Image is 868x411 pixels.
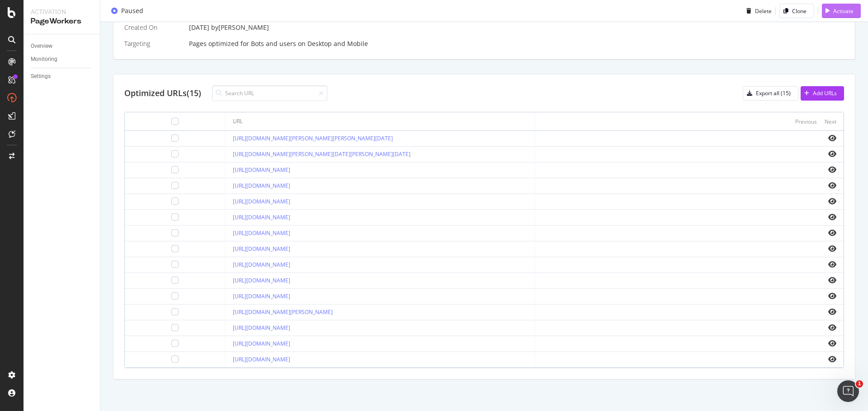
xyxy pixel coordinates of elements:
[31,55,94,64] a: Monitoring
[822,4,861,18] button: Activate
[233,150,410,158] a: [URL][DOMAIN_NAME][PERSON_NAME][DATE][PERSON_NAME][DATE]
[828,229,836,236] i: eye
[233,134,393,142] a: [URL][DOMAIN_NAME][PERSON_NAME][PERSON_NAME][DATE]
[828,292,836,300] i: eye
[233,245,290,253] a: [URL][DOMAIN_NAME]
[828,150,836,157] i: eye
[124,88,201,99] div: Optimized URLs (15)
[828,245,836,252] i: eye
[211,23,269,32] div: by [PERSON_NAME]
[233,324,290,332] a: [URL][DOMAIN_NAME]
[756,89,791,97] div: Export all (15)
[825,116,836,127] button: Next
[189,23,844,32] div: [DATE]
[792,7,807,14] div: Clone
[31,16,93,27] div: PageWorkers
[833,7,854,14] div: Activate
[233,182,290,189] a: [URL][DOMAIN_NAME]
[828,340,836,347] i: eye
[755,7,772,14] div: Delete
[31,72,51,81] div: Settings
[233,229,290,237] a: [URL][DOMAIN_NAME]
[233,308,333,316] a: [URL][DOMAIN_NAME][PERSON_NAME]
[813,89,837,97] div: Add URLs
[233,117,243,125] div: URL
[828,324,836,331] i: eye
[233,292,290,300] a: [URL][DOMAIN_NAME]
[233,340,290,347] a: [URL][DOMAIN_NAME]
[124,23,182,32] div: Created On
[233,166,290,174] a: [URL][DOMAIN_NAME]
[801,86,844,101] button: Add URLs
[743,86,798,101] button: Export all (15)
[233,261,290,268] a: [URL][DOMAIN_NAME]
[795,118,817,125] div: Previous
[307,39,368,48] div: Desktop and Mobile
[121,6,143,15] div: Paused
[31,55,57,64] div: Monitoring
[828,182,836,189] i: eye
[31,42,94,51] a: Overview
[837,380,859,402] iframe: Intercom live chat
[31,42,52,51] div: Overview
[31,7,93,16] div: Activation
[795,116,817,127] button: Previous
[743,4,772,18] button: Delete
[233,213,290,221] a: [URL][DOMAIN_NAME]
[828,213,836,221] i: eye
[124,39,182,48] div: Targeting
[233,356,290,363] a: [URL][DOMAIN_NAME]
[828,277,836,284] i: eye
[779,4,814,18] button: Clone
[856,380,863,388] span: 1
[828,356,836,363] i: eye
[233,277,290,284] a: [URL][DOMAIN_NAME]
[825,118,836,125] div: Next
[233,198,290,205] a: [URL][DOMAIN_NAME]
[31,72,94,81] a: Settings
[828,308,836,315] i: eye
[251,39,296,48] div: Bots and users
[828,166,836,173] i: eye
[828,134,836,142] i: eye
[212,85,327,101] input: Search URL
[189,39,844,48] div: Pages optimized for on
[828,198,836,205] i: eye
[828,261,836,268] i: eye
